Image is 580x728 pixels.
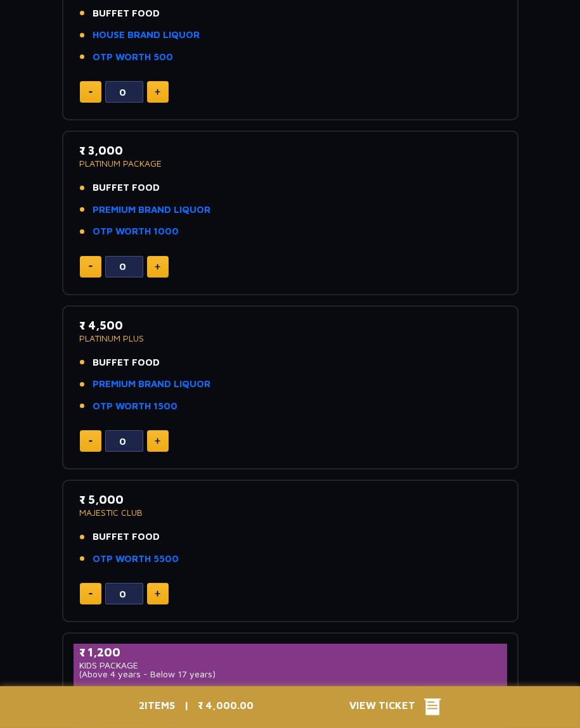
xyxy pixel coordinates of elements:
[198,699,254,711] span: ₹ 4,000.00
[93,224,179,239] a: OTP WORTH 1000
[155,591,160,597] img: plus
[93,50,174,65] a: OTP WORTH 500
[93,552,179,566] a: OTP WORTH 5500
[80,317,501,334] p: ₹ 4,500
[80,491,501,508] p: ₹ 5,000
[155,264,160,270] img: plus
[80,644,501,661] p: ₹ 1,200
[139,698,176,717] p: ITEMS
[89,593,93,595] img: minus
[80,159,501,168] p: PLATINUM PACKAGE
[93,28,200,42] a: HOUSE BRAND LIQUOR
[93,203,211,217] a: PREMIUM BRAND LIQUOR
[80,670,501,679] p: (Above 4 years - Below 17 years)
[176,698,198,717] p: |
[155,89,160,95] img: plus
[89,265,93,267] img: minus
[93,355,160,370] span: BUFFET FOOD
[350,698,424,717] span: View Ticket
[93,6,160,21] span: BUFFET FOOD
[80,142,501,159] p: ₹ 3,000
[350,698,441,717] button: View Ticket
[89,91,93,93] img: minus
[139,699,145,711] span: 2
[80,661,501,670] p: KIDS PACKAGE
[93,377,211,392] a: PREMIUM BRAND LIQUOR
[93,181,160,195] span: BUFFET FOOD
[93,399,178,414] a: OTP WORTH 1500
[80,334,501,343] p: PLATINUM PLUS
[80,508,501,517] p: MAJESTIC CLUB
[155,438,160,444] img: plus
[89,440,93,442] img: minus
[93,530,160,544] span: BUFFET FOOD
